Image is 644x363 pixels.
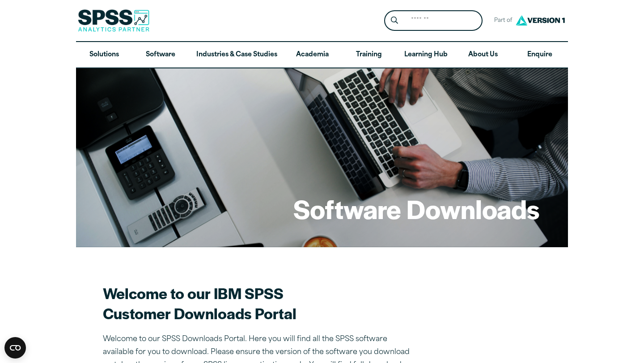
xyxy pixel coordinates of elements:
form: Site Header Search Form [384,10,483,31]
h1: Software Downloads [293,191,539,226]
a: Enquire [512,42,568,68]
img: Version1 Logo [513,12,567,29]
svg: Search magnifying glass icon [391,17,398,24]
button: Search magnifying glass icon [386,13,403,29]
a: Software [132,42,189,68]
a: About Us [455,42,511,68]
span: Part of [490,14,513,27]
a: Academia [284,42,341,68]
h2: Welcome to our IBM SPSS Customer Downloads Portal [103,283,416,323]
button: Open CMP widget [4,337,26,359]
a: Training [341,42,397,68]
a: Solutions [76,42,132,68]
a: Learning Hub [397,42,455,68]
a: Industries & Case Studies [189,42,284,68]
img: SPSS Analytics Partner [78,9,149,32]
nav: Desktop version of site main menu [76,42,568,68]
